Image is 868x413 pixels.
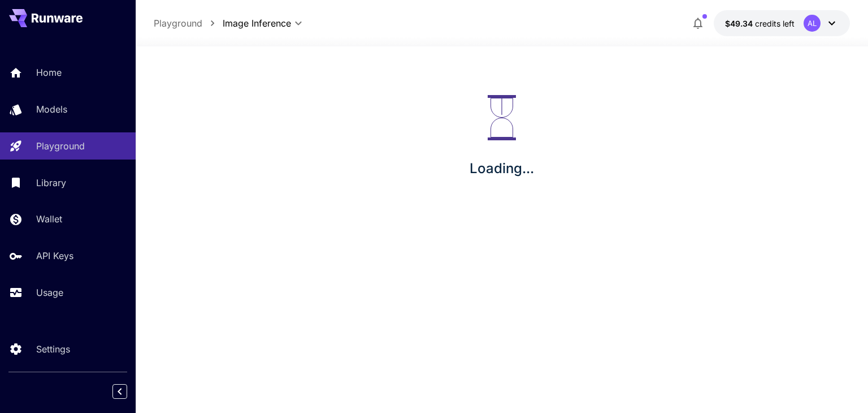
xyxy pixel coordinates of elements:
[725,18,795,29] div: $49.34342
[36,249,73,263] p: API Keys
[36,102,67,116] p: Models
[112,384,127,399] button: Collapse sidebar
[804,15,821,32] div: AL
[154,16,223,30] nav: breadcrumb
[223,16,291,30] span: Image Inference
[36,176,66,190] p: Library
[36,212,62,226] p: Wallet
[121,381,136,402] div: Collapse sidebar
[36,66,62,79] p: Home
[470,158,534,179] p: Loading...
[36,342,70,356] p: Settings
[755,19,795,28] span: credits left
[725,19,755,28] span: $49.34
[36,139,85,153] p: Playground
[154,16,202,30] a: Playground
[714,10,850,36] button: $49.34342AL
[36,286,63,299] p: Usage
